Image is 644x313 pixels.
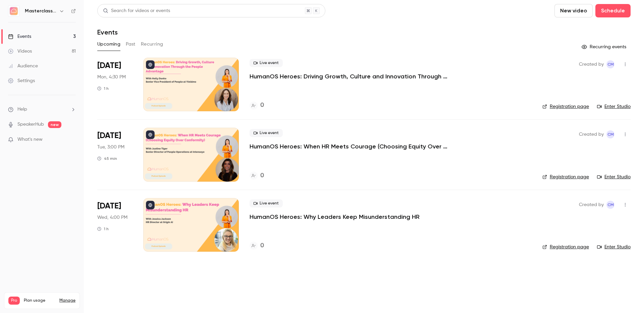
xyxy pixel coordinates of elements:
[260,101,264,110] h4: 0
[97,156,117,161] div: 45 min
[103,7,170,14] div: Search for videos or events
[97,86,109,91] div: 1 h
[8,63,38,69] div: Audience
[141,39,163,50] button: Recurring
[606,130,614,138] span: Connor McManus
[607,130,614,138] span: CM
[97,130,121,141] span: [DATE]
[250,59,283,67] span: Live event
[8,6,19,16] img: Masterclass Channel
[579,42,631,52] button: Recurring events
[250,199,283,207] span: Live event
[8,48,32,55] div: Videos
[607,201,614,209] span: CM
[606,60,614,68] span: Connor McManus
[8,106,76,113] li: help-dropdown-opener
[8,297,20,305] span: Pro
[126,39,136,50] button: Past
[260,241,264,250] h4: 0
[542,244,589,250] a: Registration page
[97,144,124,150] span: Tue, 3:00 PM
[597,244,631,250] a: Enter Studio
[17,106,27,113] span: Help
[250,101,264,110] a: 0
[579,201,604,209] span: Created by
[8,33,31,40] div: Events
[597,174,631,180] a: Enter Studio
[97,58,132,111] div: Sep 1 Mon, 4:30 PM (Europe/London)
[97,128,132,181] div: Sep 2 Tue, 3:00 PM (Europe/London)
[25,8,56,14] h6: Masterclass Channel
[17,136,43,143] span: What's new
[97,28,118,36] h1: Events
[542,103,589,110] a: Registration page
[97,214,127,221] span: Wed, 4:00 PM
[250,72,451,80] a: HumanOS Heroes: Driving Growth, Culture and Innovation Through the People Advantage
[24,298,55,303] span: Plan usage
[97,226,109,232] div: 1 h
[554,4,593,17] button: New video
[579,60,604,68] span: Created by
[8,77,35,84] div: Settings
[595,4,631,17] button: Schedule
[250,129,283,137] span: Live event
[97,198,132,252] div: Sep 10 Wed, 4:00 PM (Europe/London)
[597,103,631,110] a: Enter Studio
[17,121,44,128] a: SpeakerHub
[606,201,614,209] span: Connor McManus
[59,298,75,303] a: Manage
[250,142,451,150] a: HumanOS Heroes: When HR Meets Courage (Choosing Equity Over Conformity)
[250,213,420,221] a: HumanOS Heroes: Why Leaders Keep Misunderstanding HR
[250,241,264,250] a: 0
[579,130,604,138] span: Created by
[97,201,121,211] span: [DATE]
[250,171,264,180] a: 0
[260,171,264,180] h4: 0
[542,174,589,180] a: Registration page
[97,74,126,80] span: Mon, 4:30 PM
[97,60,121,71] span: [DATE]
[607,60,614,68] span: CM
[97,39,120,50] button: Upcoming
[48,121,61,128] span: new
